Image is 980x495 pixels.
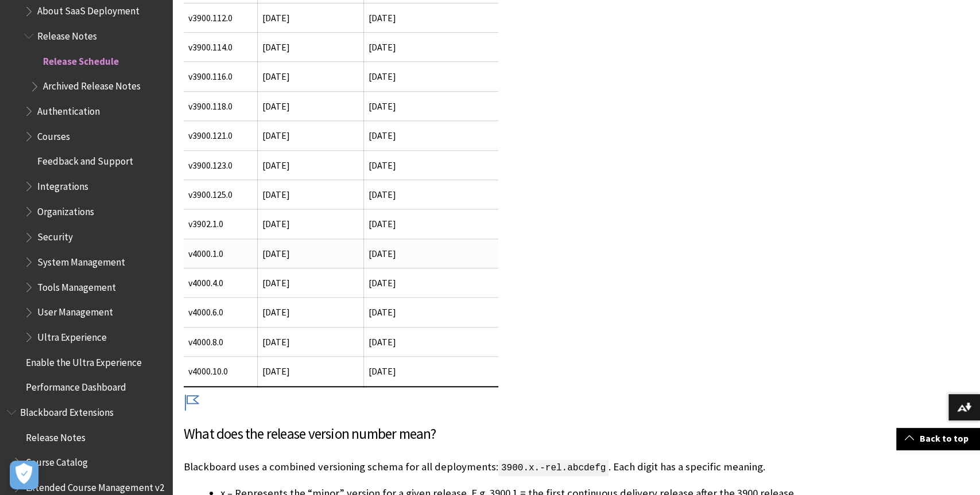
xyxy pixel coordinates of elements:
[184,268,258,298] td: v4000.4.0
[184,239,258,268] td: v4000.1.0
[262,248,290,259] span: [DATE]
[37,202,94,217] span: Organizations
[262,41,290,53] span: [DATE]
[364,357,499,387] td: [DATE]
[184,121,258,150] td: v3900.121.0
[184,298,258,327] td: v4000.6.0
[364,327,499,356] td: [DATE]
[184,32,258,61] td: v3900.114.0
[184,91,258,120] td: v3900.118.0
[184,180,258,209] td: v3900.125.0
[184,209,258,239] td: v3902.1.0
[364,62,499,91] td: [DATE]
[262,159,290,171] span: [DATE]
[364,209,499,239] td: [DATE]
[262,12,290,24] span: [DATE]
[262,306,290,318] span: [DATE]
[364,180,499,209] td: [DATE]
[364,150,499,180] td: [DATE]
[184,3,258,32] td: v3900.112.0
[26,477,164,493] span: Extended Course Management v2
[184,150,258,180] td: v3900.123.0
[37,327,107,342] span: Ultra Experience
[369,12,396,24] span: [DATE]
[262,277,290,289] span: [DATE]
[896,428,980,449] a: Back to top
[262,100,290,112] span: [DATE]
[37,152,133,167] span: Feedback and Support
[26,427,86,443] span: Release Notes
[262,71,290,82] span: [DATE]
[43,77,141,92] span: Archived Release Notes
[37,102,100,117] span: Authentication
[20,402,114,418] span: Blackboard Extensions
[262,130,290,141] span: [DATE]
[26,452,88,467] span: Course Catalog
[37,252,125,267] span: System Management
[364,121,499,150] td: [DATE]
[498,460,609,476] span: 3900.x.-rel.abcdefg
[37,227,73,243] span: Security
[184,357,258,387] td: v4000.10.0
[262,189,290,200] span: [DATE]
[364,268,499,298] td: [DATE]
[364,91,499,120] td: [DATE]
[184,327,258,356] td: v4000.8.0
[184,459,799,474] p: Blackboard uses a combined versioning schema for all deployments: . Each digit has a specific mea...
[37,177,88,192] span: Integrations
[364,298,499,327] td: [DATE]
[37,302,113,318] span: User Management
[258,357,364,387] td: [DATE]
[37,26,97,42] span: Release Notes
[10,461,38,489] button: Open Preferences
[37,277,116,293] span: Tools Management
[184,423,799,445] h3: What does the release version number mean?
[26,377,126,392] span: Performance Dashboard
[258,327,364,356] td: [DATE]
[364,239,499,268] td: [DATE]
[184,62,258,91] td: v3900.116.0
[37,127,70,142] span: Courses
[43,52,119,67] span: Release Schedule
[262,218,290,229] span: [DATE]
[364,32,499,61] td: [DATE]
[26,352,142,368] span: Enable the Ultra Experience
[37,2,140,17] span: About SaaS Deployment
